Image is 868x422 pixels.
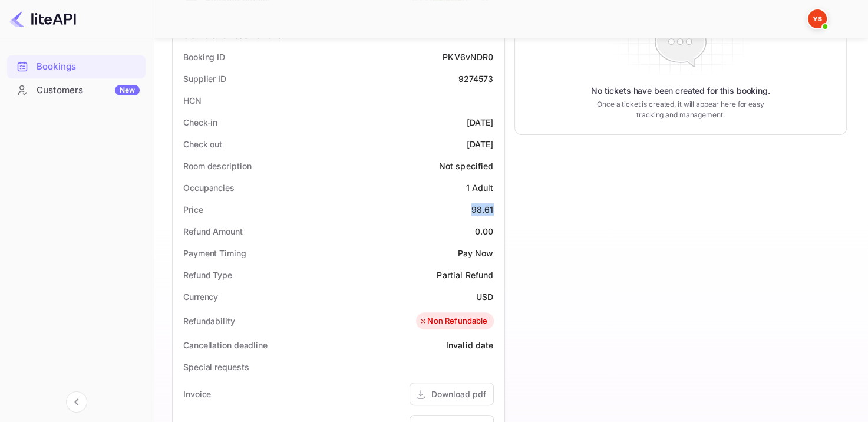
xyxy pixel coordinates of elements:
[183,269,232,281] div: Refund Type
[591,85,770,97] p: No tickets have been created for this booking.
[7,55,146,77] a: Bookings
[467,138,494,150] div: [DATE]
[471,203,494,216] div: 98.61
[437,269,493,281] div: Partial Refund
[183,116,217,128] div: Check-in
[183,315,235,327] div: Refundability
[446,339,494,351] div: Invalid date
[183,72,226,85] div: Supplier ID
[183,225,243,238] div: Refund Amount
[7,79,146,102] div: CustomersNew
[443,51,493,63] div: PKV6vNDR0
[183,160,251,172] div: Room description
[7,55,146,78] div: Bookings
[467,116,494,128] div: [DATE]
[475,225,494,238] div: 0.00
[457,247,493,259] div: Pay Now
[37,60,140,74] div: Bookings
[183,94,202,107] div: HCN
[592,99,769,120] p: Once a ticket is created, it will appear here for easy tracking and management.
[183,247,246,259] div: Payment Timing
[808,9,827,28] img: Yandex Support
[183,388,211,400] div: Invoice
[458,72,493,85] div: 9274573
[183,182,235,194] div: Occupancies
[183,138,222,150] div: Check out
[7,79,146,101] a: CustomersNew
[183,339,268,351] div: Cancellation deadline
[66,391,87,413] button: Collapse navigation
[419,315,487,327] div: Non Refundable
[466,182,493,194] div: 1 Adult
[183,203,203,216] div: Price
[9,9,76,28] img: LiteAPI logo
[431,388,486,400] div: Download pdf
[439,160,494,172] div: Not specified
[183,51,225,63] div: Booking ID
[183,361,249,373] div: Special requests
[476,291,493,303] div: USD
[115,85,140,95] div: New
[37,84,140,97] div: Customers
[183,291,218,303] div: Currency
